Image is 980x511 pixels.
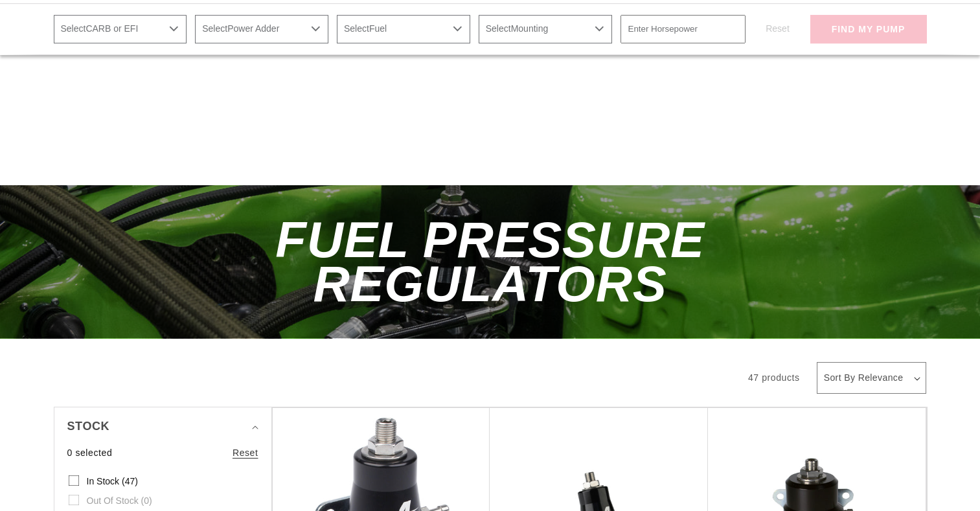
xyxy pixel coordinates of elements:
a: Reset [233,446,258,460]
span: Stock [67,417,110,436]
select: Power Adder [195,15,328,43]
select: Mounting [479,15,612,43]
select: Fuel [337,15,470,43]
input: Enter Horsepower [621,15,746,43]
span: In stock (47) [87,475,138,487]
select: CARB or EFI [54,15,187,43]
summary: Stock (0 selected) [67,407,258,446]
span: 0 selected [67,446,113,460]
span: Out of stock (0) [87,495,152,506]
span: Fuel Pressure Regulators [275,211,704,312]
span: 47 products [748,372,800,383]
